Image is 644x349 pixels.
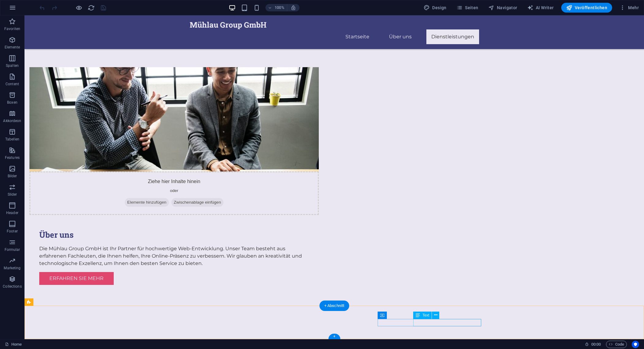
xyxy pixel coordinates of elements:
[421,3,449,13] div: Design (Strg+Alt+Y)
[5,341,22,348] a: Klick, um Auswahl aufzuheben. Doppelklick öffnet Seitenverwaltung
[7,229,18,234] p: Footer
[591,341,601,348] span: 00 00
[561,3,612,13] button: Veröffentlichen
[3,284,21,289] p: Collections
[525,3,556,13] button: AI Writer
[5,247,20,252] p: Formular
[5,45,20,50] p: Elemente
[328,334,340,339] div: +
[606,341,627,348] button: Code
[422,313,429,317] span: Text
[87,4,95,11] button: reload
[6,82,19,86] p: Content
[6,210,18,215] p: Header
[265,4,287,11] button: 100%
[617,3,641,13] button: Mehr
[486,3,520,13] button: Navigator
[609,341,624,348] span: Code
[585,341,601,348] h6: Session-Zeit
[424,5,447,11] span: Design
[596,342,596,347] span: :
[488,5,517,11] span: Navigator
[75,4,82,11] button: Klicke hier, um den Vorschau-Modus zu verlassen
[147,183,199,191] span: Zwischenablage einfügen
[88,4,95,11] i: Seite neu laden
[7,100,17,105] p: Boxen
[5,156,294,200] div: Ziehe hier Inhalte hinein
[3,118,21,123] p: Akkordeon
[5,137,19,142] p: Tabellen
[275,4,284,11] h6: 100%
[421,3,449,13] button: Design
[454,3,481,13] button: Seiten
[632,341,639,348] button: Usercentrics
[619,5,639,11] span: Mehr
[8,192,17,197] p: Slider
[456,5,478,11] span: Seiten
[8,174,17,178] p: Bilder
[319,301,349,311] div: + Abschnitt
[6,63,19,68] p: Spalten
[527,5,554,11] span: AI Writer
[100,183,144,191] span: Elemente hinzufügen
[4,26,20,31] p: Favoriten
[291,5,296,10] i: Bei Größenänderung Zoomstufe automatisch an das gewählte Gerät anpassen.
[4,266,21,270] p: Marketing
[566,5,607,11] span: Veröffentlichen
[5,155,20,160] p: Features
